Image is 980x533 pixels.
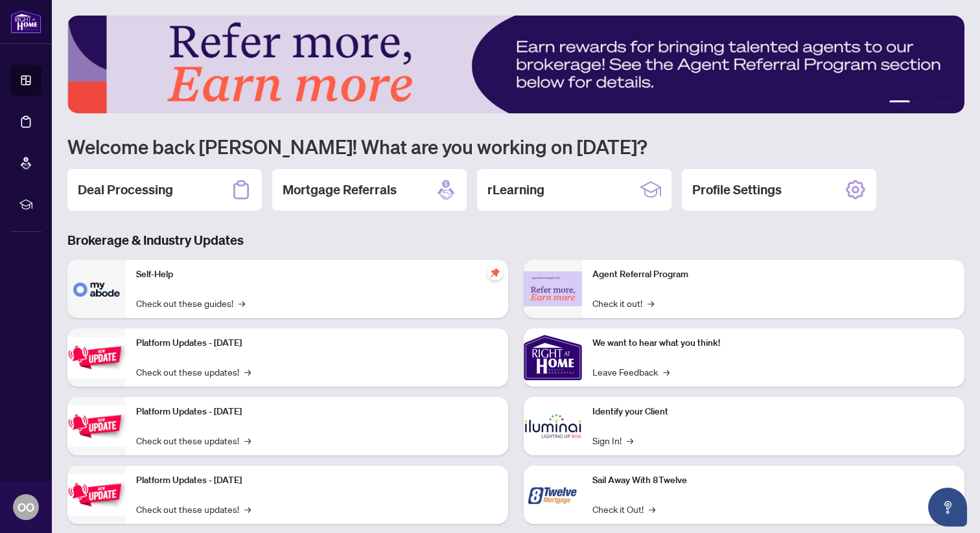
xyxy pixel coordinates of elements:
a: Check out these guides!→ [136,296,245,310]
a: Check it out!→ [592,296,654,310]
button: Open asap [928,488,967,527]
p: Identify your Client [592,405,954,419]
img: logo [10,10,41,34]
span: → [627,433,633,448]
h1: Welcome back [PERSON_NAME]! What are you working on [DATE]? [67,134,964,159]
img: Platform Updates - June 23, 2025 [67,474,126,515]
button: 3 [926,100,931,106]
img: Slide 0 [67,16,964,113]
span: pushpin [487,265,503,280]
img: Platform Updates - July 21, 2025 [67,337,126,378]
p: Agent Referral Program [592,267,954,282]
span: → [244,365,251,379]
p: Sail Away With 8Twelve [592,473,954,488]
button: 4 [936,100,941,106]
a: Leave Feedback→ [592,365,670,379]
h2: rLearning [487,181,544,199]
p: Platform Updates - [DATE] [136,473,498,488]
a: Sign In!→ [592,433,633,448]
p: Platform Updates - [DATE] [136,405,498,419]
a: Check out these updates!→ [136,433,251,448]
p: Self-Help [136,267,498,282]
span: → [244,502,251,516]
h2: Deal Processing [78,181,173,199]
h2: Mortgage Referrals [283,181,397,199]
a: Check it Out!→ [592,502,655,516]
img: Self-Help [67,260,126,318]
img: Agent Referral Program [524,271,582,307]
img: Platform Updates - July 8, 2025 [67,405,126,446]
button: 1 [889,100,910,106]
a: Check out these updates!→ [136,365,251,379]
span: OO [17,498,34,516]
span: → [647,296,654,310]
p: Platform Updates - [DATE] [136,336,498,350]
span: → [649,502,655,516]
h3: Brokerage & Industry Updates [67,231,964,249]
img: Sail Away With 8Twelve [524,466,582,524]
span: → [244,433,251,448]
img: Identify your Client [524,397,582,455]
span: → [239,296,245,310]
span: → [663,365,670,379]
h2: Profile Settings [692,181,782,199]
a: Check out these updates!→ [136,502,251,516]
p: We want to hear what you think! [592,336,954,350]
button: 5 [946,100,951,106]
img: We want to hear what you think! [524,328,582,387]
button: 2 [915,100,920,106]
